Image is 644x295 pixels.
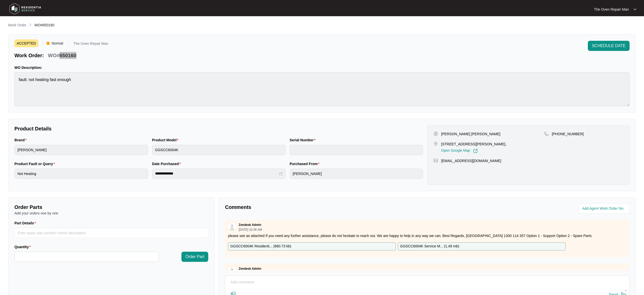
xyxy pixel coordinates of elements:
[290,145,423,155] input: Serial Number
[185,254,204,260] span: Order Part
[433,142,438,146] img: map-pin
[155,171,278,176] input: Date Purchased
[433,131,438,136] img: user-pin
[588,41,630,51] button: SCHEDULE DATE
[441,149,477,153] a: Open Google Map
[14,52,44,59] p: Work Order:
[544,131,549,136] img: map-pin
[14,169,148,179] input: Product Fault or Query
[441,131,500,136] p: [PERSON_NAME] [PERSON_NAME]
[14,221,38,226] label: Part Details
[34,23,54,27] span: WO#650160
[290,161,322,166] label: Purchased From
[582,206,627,212] input: Add Agent Work Order No.
[7,23,27,28] a: Work Order
[552,131,584,136] p: [PHONE_NUMBER]
[290,169,423,179] input: Purchased From
[28,23,32,27] img: chevron-right
[441,142,506,147] p: [STREET_ADDRESS][PERSON_NAME],
[290,137,318,143] label: Serial Number
[230,244,291,249] p: GGSCC6004K Residenti... ( 660.73 kb )
[228,267,236,274] img: user.svg
[239,228,262,231] p: [DATE] 10:36 AM
[473,149,478,153] img: Link-External
[14,204,208,211] p: Order Parts
[441,158,501,163] p: [EMAIL_ADDRESS][DOMAIN_NAME]
[592,43,626,49] span: SCHEDULE DATE
[14,228,208,238] input: Part Details
[48,52,76,59] p: WO#650160
[14,211,208,216] p: Add your orders one by one
[152,137,181,143] label: Product Model
[228,233,627,238] p: please see as attached If you need any further assistance, please do not hesitate to reach out. W...
[239,267,261,271] p: Zendesk Admin
[50,40,65,47] span: Normal
[14,145,148,155] input: Brand
[47,42,50,45] img: Vercel Logo
[594,7,629,12] p: The Oven Repair Man
[239,223,261,227] p: Zendesk Admin
[152,145,286,155] input: Product Model
[14,137,29,143] label: Brand
[73,42,108,47] p: The Oven Repair Man
[14,161,57,166] label: Product Fault or Query
[15,252,159,262] input: Quantity
[152,161,183,166] label: Date Purchased
[14,125,423,132] p: Product Details
[14,40,38,47] span: ACCEPTED
[225,204,424,211] p: Comments
[14,72,630,106] textarea: fault: not heating fast enough
[181,252,209,262] button: Order Part
[633,8,636,11] img: dropdown arrow
[8,23,26,28] p: Work Order
[14,65,630,70] p: WO Description:
[400,244,459,249] p: GGSCC6004K Service M... ( 1.49 mb )
[14,244,33,249] label: Quantity
[8,1,43,16] img: residentia service logo
[433,158,438,163] img: map-pin
[228,223,236,231] img: user.svg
